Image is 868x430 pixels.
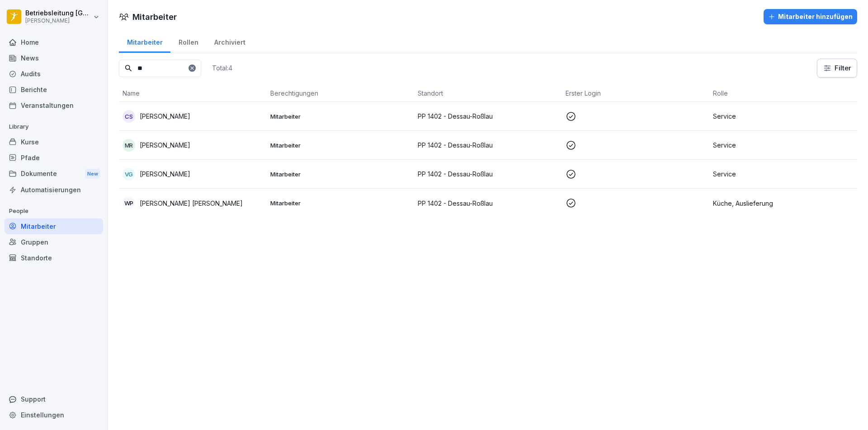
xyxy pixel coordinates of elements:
h1: Mitarbeiter [132,11,177,23]
p: PP 1402 - Dessau-Roßlau [418,140,558,150]
th: Rolle [709,85,857,102]
th: Name [119,85,267,102]
p: PP 1402 - Dessau-Roßlau [418,111,558,121]
a: Pfade [5,150,103,166]
a: Berichte [5,82,103,97]
button: Mitarbeiter hinzufügen [764,9,857,24]
div: Dokumente [5,166,103,182]
th: Standort [414,85,562,102]
a: Mitarbeiter [119,30,170,53]
div: Support [5,391,103,407]
a: Audits [5,66,103,82]
p: Service [713,169,854,179]
p: PP 1402 - Dessau-Roßlau [418,169,558,179]
a: News [5,50,103,66]
a: Mitarbeiter [5,218,103,234]
div: Mitarbeiter hinzufügen [768,12,853,22]
div: VG [123,168,135,180]
p: Betriebsleitung [GEOGRAPHIC_DATA] [25,9,91,17]
p: [PERSON_NAME] [PERSON_NAME] [140,199,243,208]
a: Automatisierungen [5,182,103,198]
a: Kurse [5,134,103,150]
div: CS [123,110,135,123]
th: Erster Login [562,85,710,102]
p: Mitarbeiter [270,141,411,149]
div: Filter [823,64,851,73]
a: Rollen [170,30,206,53]
p: Mitarbeiter [270,112,411,120]
p: Mitarbeiter [270,199,411,207]
p: [PERSON_NAME] [140,140,190,150]
p: [PERSON_NAME] [140,169,190,179]
p: [PERSON_NAME] [140,111,190,121]
div: WP [123,197,135,209]
div: MR [123,139,135,152]
a: Veranstaltungen [5,97,103,113]
a: Standorte [5,250,103,266]
a: DokumenteNew [5,166,103,182]
button: Filter [817,59,857,77]
div: New [85,169,100,179]
p: Service [713,111,854,121]
a: Einstellungen [5,407,103,423]
p: PP 1402 - Dessau-Roßlau [418,199,558,208]
a: Gruppen [5,234,103,250]
th: Berechtigungen [267,85,415,102]
p: Service [713,140,854,150]
p: [PERSON_NAME] [25,18,91,24]
p: Total: 4 [212,64,232,72]
p: Mitarbeiter [270,170,411,178]
p: Küche, Auslieferung [713,199,854,208]
p: Library [5,120,103,134]
a: Archiviert [206,30,253,53]
a: Home [5,34,103,50]
p: People [5,204,103,218]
